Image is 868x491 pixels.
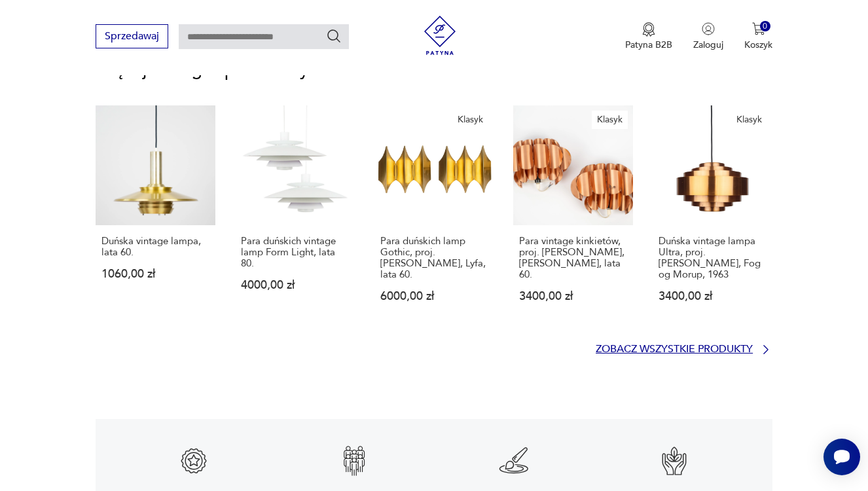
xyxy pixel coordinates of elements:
[241,236,349,269] p: Para duńskich vintage lamp Form Light, lata 80.
[338,445,370,477] img: Znak gwarancji jakości
[519,291,627,302] p: 3400,00 zł
[513,105,633,327] a: KlasykPara vintage kinkietów, proj. Thorsten Orrling, Hans-Agne Jakobsson, lata 60.Para vintage k...
[420,16,460,55] img: Patyna - sklep z meblami i dekoracjami vintage
[693,22,723,51] button: Zaloguj
[823,439,860,475] iframe: Smartsupp widget button
[101,236,209,258] p: Duńska vintage lampa, lata 60.
[380,291,488,302] p: 6000,00 zł
[653,105,772,327] a: KlasykDuńska vintage lampa Ultra, proj. Jo Hammerborg, Fog og Morup, 1963Duńska vintage lampa Ult...
[744,22,772,51] button: 0Koszyk
[374,105,494,327] a: KlasykPara duńskich lamp Gothic, proj. Bent Karlby, Lyfa, lata 60.Para duńskich lamp Gothic, proj...
[744,39,772,51] p: Koszyk
[625,39,672,51] p: Patyna B2B
[659,291,767,302] p: 3400,00 zł
[96,33,168,42] a: Sprzedawaj
[96,24,168,48] button: Sprzedawaj
[596,345,753,354] p: Zobacz wszystkie produkty
[96,62,772,78] p: Więcej od tego sprzedawcy
[101,268,209,280] p: 1060,00 zł
[659,445,690,477] img: Znak gwarancji jakości
[760,21,771,32] div: 0
[241,280,349,291] p: 4000,00 zł
[326,28,342,44] button: Szukaj
[702,22,715,35] img: Ikonka użytkownika
[235,105,355,327] a: Para duńskich vintage lamp Form Light, lata 80.Para duńskich vintage lamp Form Light, lata 80.400...
[380,236,488,280] p: Para duńskich lamp Gothic, proj. [PERSON_NAME], Lyfa, lata 60.
[642,22,655,37] img: Ikona medalu
[596,343,772,356] a: Zobacz wszystkie produkty
[625,22,672,51] a: Ikona medaluPatyna B2B
[178,445,209,477] img: Znak gwarancji jakości
[519,236,627,280] p: Para vintage kinkietów, proj. [PERSON_NAME], [PERSON_NAME], lata 60.
[693,39,723,51] p: Zaloguj
[752,22,765,35] img: Ikona koszyka
[96,105,215,327] a: Duńska vintage lampa, lata 60.Duńska vintage lampa, lata 60.1060,00 zł
[498,445,530,477] img: Znak gwarancji jakości
[625,22,672,51] button: Patyna B2B
[659,236,767,280] p: Duńska vintage lampa Ultra, proj. [PERSON_NAME], Fog og Morup, 1963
